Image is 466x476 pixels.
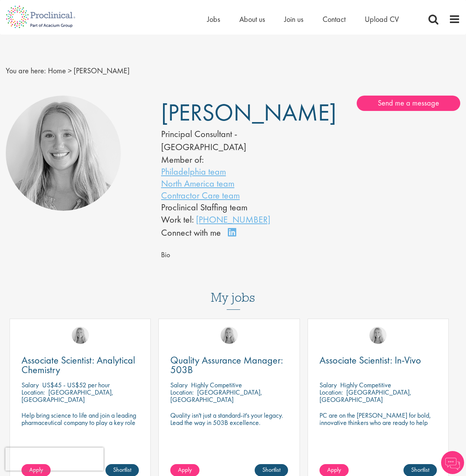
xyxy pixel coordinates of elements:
[319,388,343,397] span: Location:
[161,165,226,177] a: Philadelphia team
[170,388,262,404] p: [GEOGRAPHIC_DATA], [GEOGRAPHIC_DATA]
[239,14,265,24] a: About us
[441,451,464,474] img: Chatbot
[72,327,89,344] img: Shannon Briggs
[170,412,288,426] p: Quality isn't just a standard-it's your legacy. Lead the way in 503B excellence.
[319,354,421,367] span: Associate Scientist: In-Vivo
[21,388,45,397] span: Location:
[48,66,66,76] a: breadcrumb link
[327,466,341,474] span: Apply
[170,354,283,376] span: Quality Assurance Manager: 503B
[161,177,234,189] a: North America team
[319,412,437,441] p: PC are on the [PERSON_NAME] for bold, innovative thinkers who are ready to help push the boundari...
[161,189,240,201] a: Contractor Care team
[161,127,288,154] div: Principal Consultant - [GEOGRAPHIC_DATA]
[21,380,39,389] span: Salary
[21,354,135,376] span: Associate Scientist: Analytical Chemistry
[319,388,412,404] p: [GEOGRAPHIC_DATA], [GEOGRAPHIC_DATA]
[284,14,303,24] a: Join us
[21,412,139,441] p: Help bring science to life and join a leading pharmaceutical company to play a key role in delive...
[170,355,288,375] a: Quality Assurance Manager: 503B
[207,14,220,24] a: Jobs
[221,327,238,344] img: Shannon Briggs
[161,201,288,213] li: Proclinical Staffing team
[6,291,460,304] h3: My jobs
[340,380,391,389] p: Highly Competitive
[369,327,387,344] img: Shannon Briggs
[29,466,43,474] span: Apply
[161,97,336,128] span: [PERSON_NAME]
[74,66,130,76] span: [PERSON_NAME]
[42,380,110,389] p: US$45 - US$52 per hour
[21,388,114,404] p: [GEOGRAPHIC_DATA], [GEOGRAPHIC_DATA]
[365,14,399,24] a: Upload CV
[161,154,204,165] label: Member of:
[319,355,437,365] a: Associate Scientist: In-Vivo
[5,448,104,471] iframe: reCAPTCHA
[323,14,346,24] a: Contact
[178,466,192,474] span: Apply
[319,380,337,389] span: Salary
[21,355,139,375] a: Associate Scientist: Analytical Chemistry
[68,66,72,76] span: >
[357,96,460,111] a: Send me a message
[161,213,194,225] span: Work tel:
[6,66,46,76] span: You are here:
[6,96,121,211] img: Shannon Briggs
[170,388,194,397] span: Location:
[191,380,242,389] p: Highly Competitive
[161,250,170,259] span: Bio
[170,380,188,389] span: Salary
[196,213,270,225] a: [PHONE_NUMBER]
